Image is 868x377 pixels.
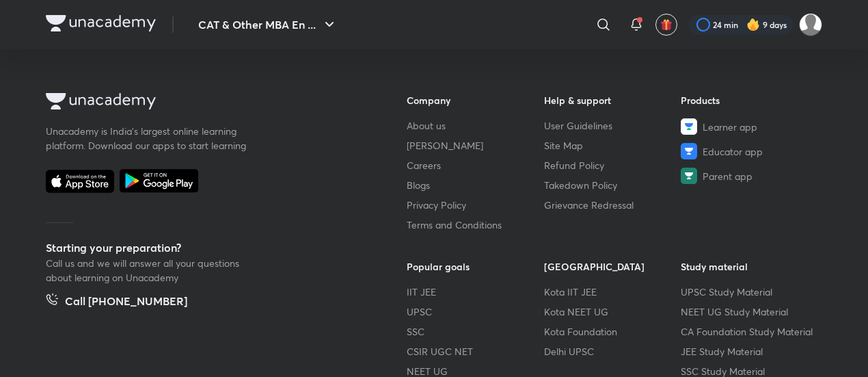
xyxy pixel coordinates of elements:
[407,93,544,107] h6: Company
[681,259,818,274] h6: Study material
[681,344,818,359] a: JEE Study Material
[46,239,363,256] h5: Starting your preparation?
[544,304,681,319] a: Kota NEET UG
[703,144,763,159] span: Educator app
[703,169,752,183] span: Parent app
[407,259,544,274] h6: Popular goals
[681,324,818,339] a: CA Foundation Study Material
[46,124,251,153] p: Unacademy is India’s largest online learning platform. Download our apps to start learning
[544,344,681,359] a: Delhi UPSC
[407,304,544,319] a: UPSC
[407,218,544,232] a: Terms and Conditions
[681,118,697,135] img: Learner app
[799,13,822,36] img: Avinash Tibrewal
[660,18,673,31] img: avatar
[46,93,156,109] img: Company Logo
[544,93,681,107] h6: Help & support
[544,158,681,172] a: Refund Policy
[681,304,818,319] a: NEET UG Study Material
[46,256,251,285] p: Call us and we will answer all your questions about learning on Unacademy
[544,118,681,133] a: User Guidelines
[544,324,681,339] a: Kota Foundation
[407,198,544,212] a: Privacy Policy
[407,324,544,339] a: SSC
[46,293,187,312] a: Call [PHONE_NUMBER]
[46,15,156,35] a: Company Logo
[681,168,697,184] img: Parent app
[655,14,677,36] button: avatar
[190,11,346,38] button: CAT & Other MBA En ...
[746,18,760,31] img: streak
[681,285,818,299] a: UPSC Study Material
[703,120,757,134] span: Learner app
[407,138,544,153] a: [PERSON_NAME]
[407,178,544,192] a: Blogs
[65,293,187,312] h5: Call [PHONE_NUMBER]
[544,178,681,192] a: Takedown Policy
[544,138,681,153] a: Site Map
[681,143,697,159] img: Educator app
[407,285,544,299] a: IIT JEE
[681,143,818,159] a: Educator app
[407,158,441,172] span: Careers
[544,285,681,299] a: Kota IIT JEE
[544,198,681,212] a: Grievance Redressal
[681,118,818,135] a: Learner app
[407,158,544,172] a: Careers
[407,118,544,133] a: About us
[681,93,818,107] h6: Products
[544,259,681,274] h6: [GEOGRAPHIC_DATA]
[407,344,544,359] a: CSIR UGC NET
[46,15,156,31] img: Company Logo
[681,168,818,184] a: Parent app
[46,93,363,113] a: Company Logo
